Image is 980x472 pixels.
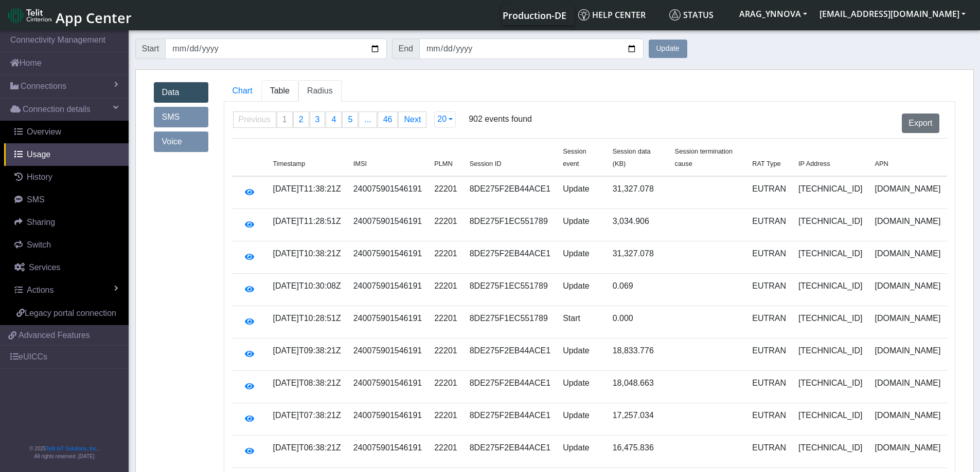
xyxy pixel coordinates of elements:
[675,147,733,167] span: Session termination cause
[27,240,51,249] span: Switch
[27,150,50,159] span: Usage
[607,371,669,403] td: 18,048.663
[4,234,129,256] a: Switch
[746,306,792,338] td: EUTRAN
[464,306,557,338] td: 8DE275F1EC551789
[4,188,129,211] a: SMS
[347,436,428,468] td: 240075901546191
[347,306,428,338] td: 240075901546191
[21,80,66,92] span: Connections
[752,160,780,167] span: RAT Type
[19,329,90,342] span: Advanced Features
[4,121,129,143] a: Overview
[282,115,287,124] span: 1
[4,211,129,234] a: Sharing
[792,371,868,403] td: [TECHNICAL_ID]
[792,436,868,468] td: [TECHNICAL_ID]
[464,274,557,306] td: 8DE275F1EC551789
[902,114,939,133] button: Export
[267,306,347,338] td: [DATE]T10:28:51Z
[607,241,669,274] td: 31,327.078
[307,86,333,95] span: Radius
[27,127,61,136] span: Overview
[46,446,98,451] a: Telit IoT Solutions, Inc.
[347,338,428,371] td: 240075901546191
[428,176,464,209] td: 22201
[607,436,669,468] td: 16,475.836
[607,403,669,436] td: 17,257.034
[4,143,129,166] a: Usage
[347,403,428,436] td: 240075901546191
[428,403,464,436] td: 22201
[868,306,947,338] td: [DOMAIN_NAME]
[868,176,947,209] td: [DOMAIN_NAME]
[792,338,868,371] td: [TECHNICAL_ID]
[315,115,320,124] span: 3
[428,436,464,468] td: 22201
[4,166,129,188] a: History
[875,160,888,167] span: APN
[270,86,290,95] span: Table
[868,209,947,241] td: [DOMAIN_NAME]
[607,306,669,338] td: 0.000
[4,256,129,279] a: Services
[399,112,426,127] a: Next page
[267,403,347,436] td: [DATE]T07:38:21Z
[428,371,464,403] td: 22201
[733,5,813,23] button: ARAG_YNNOVA
[464,209,557,241] td: 8DE275F1EC551789
[563,147,586,167] span: Session event
[347,371,428,403] td: 240075901546191
[669,9,681,21] img: status.svg
[746,371,792,403] td: EUTRAN
[464,436,557,468] td: 8DE275F2EB44ACE1
[746,436,792,468] td: EUTRAN
[557,306,607,338] td: Start
[557,176,607,209] td: Update
[607,274,669,306] td: 0.069
[428,306,464,338] td: 22201
[868,241,947,274] td: [DOMAIN_NAME]
[557,403,607,436] td: Update
[868,436,947,468] td: [DOMAIN_NAME]
[746,338,792,371] td: EUTRAN
[392,39,420,59] span: End
[557,436,607,468] td: Update
[792,176,868,209] td: [TECHNICAL_ID]
[746,274,792,306] td: EUTRAN
[792,403,868,436] td: [TECHNICAL_ID]
[267,274,347,306] td: [DATE]T10:30:08Z
[464,176,557,209] td: 8DE275F2EB44ACE1
[27,218,55,226] span: Sharing
[470,160,502,167] span: Session ID
[428,241,464,274] td: 22201
[25,309,116,317] span: Legacy portal connection
[607,338,669,371] td: 18,833.776
[224,80,955,102] ul: Tabs
[239,115,271,124] span: Previous
[792,209,868,241] td: [TECHNICAL_ID]
[383,115,393,124] span: 46
[813,5,972,23] button: [EMAIL_ADDRESS][DOMAIN_NAME]
[267,176,347,209] td: [DATE]T11:38:21Z
[4,279,129,301] a: Actions
[428,274,464,306] td: 22201
[348,115,352,124] span: 5
[154,131,208,152] a: Voice
[868,274,947,306] td: [DOMAIN_NAME]
[233,111,427,128] ul: Pagination
[464,338,557,371] td: 8DE275F2EB44ACE1
[273,160,306,167] span: Timestamp
[353,160,367,167] span: IMSI
[868,338,947,371] td: [DOMAIN_NAME]
[267,436,347,468] td: [DATE]T06:38:21Z
[347,176,428,209] td: 240075901546191
[27,286,54,294] span: Actions
[746,241,792,274] td: EUTRAN
[503,9,566,22] span: Production-DE
[574,5,665,25] a: Help center
[464,403,557,436] td: 8DE275F2EB44ACE1
[746,176,792,209] td: EUTRAN
[578,9,590,21] img: knowledge.svg
[557,371,607,403] td: Update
